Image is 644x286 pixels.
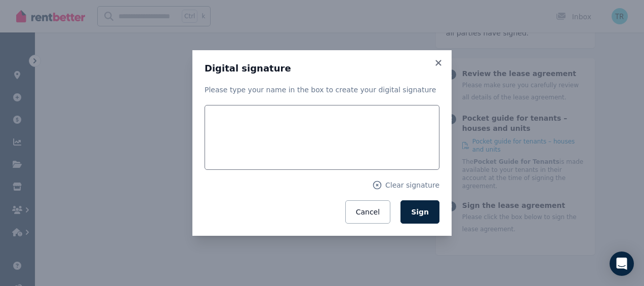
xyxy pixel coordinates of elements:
[400,200,439,224] button: Sign
[610,252,634,276] div: Open Intercom Messenger
[205,85,439,95] p: Please type your name in the box to create your digital signature
[345,200,390,224] button: Cancel
[385,180,439,190] span: Clear signature
[205,62,439,75] h3: Digital signature
[411,208,429,216] span: Sign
